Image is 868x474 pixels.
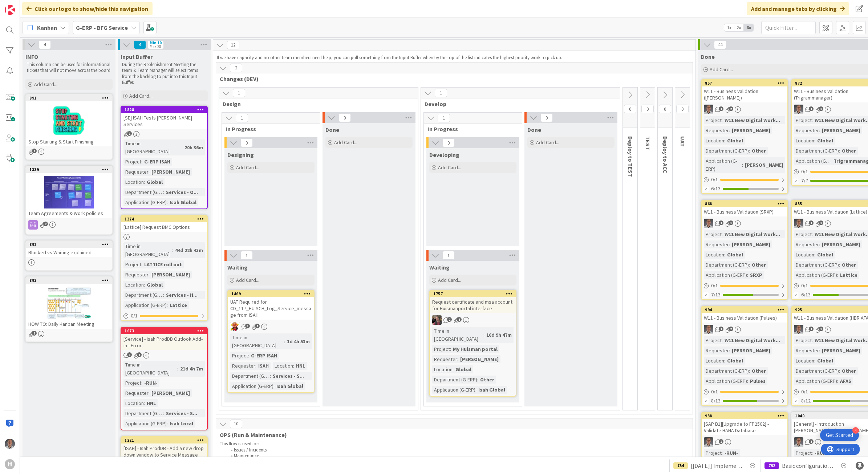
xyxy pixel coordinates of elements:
span: 1 [809,106,814,111]
b: G-ERP - BFG Service [76,24,128,31]
div: 994 [702,307,787,313]
div: 1d 4h 53m [285,337,312,345]
span: 2 [729,327,733,331]
div: Project [123,260,141,268]
div: 1339 [29,167,112,172]
span: Add Card... [236,277,259,283]
div: W11 - Business Validation (SRXP) [702,207,787,216]
img: PS [794,105,803,114]
a: 1757Request certificate and msa account for Huismanportal interfaceBFTime in [GEOGRAPHIC_DATA]:16... [429,290,516,397]
span: : [149,168,150,176]
div: 1469 [228,291,314,297]
div: 0/1 [702,175,787,184]
div: Location [123,281,144,289]
a: 994W11 - Business Validation (Pulses)PSProject:W11 New Digital Work...Requester:[PERSON_NAME]Loca... [701,306,788,406]
div: LATTICE roll out [142,260,184,268]
div: Team Agreements & Work policies [26,208,112,218]
span: 1 [127,352,132,357]
div: SRXP [748,271,764,279]
span: : [284,337,285,345]
a: 868W11 - Business Validation (SRXP)PSProject:W11 New Digital Work...Requester:[PERSON_NAME]Locati... [701,200,788,300]
span: 0 / 1 [801,168,808,175]
div: Requester [794,347,819,355]
div: 1469 [231,291,314,296]
div: 1374 [121,216,207,222]
div: BF [430,315,516,325]
div: My Huisman portal [451,345,499,353]
div: 1469UAT Required for CD_117_HUISCH_Log_Service_message from ISAH [228,291,314,320]
div: Location [123,178,144,186]
span: 2 [43,222,48,226]
span: : [837,377,838,385]
div: Requester [794,126,819,134]
div: Location [794,357,814,365]
div: Location [432,365,453,373]
span: : [141,158,142,166]
a: 1339Team Agreements & Work policies [25,166,113,235]
div: Project [704,116,722,124]
div: Project [123,158,141,166]
div: [Lattice] Request BMC Options [121,222,207,232]
span: Add Card... [710,66,733,73]
span: : [722,336,723,344]
div: Global [815,137,835,145]
div: Department (G-ERP) [704,367,749,375]
span: : [248,352,249,360]
div: [PERSON_NAME] [730,126,772,134]
div: 1339Team Agreements & Work policies [26,166,112,218]
img: PS [794,219,803,228]
div: Services - S... [271,372,306,380]
span: : [163,291,164,299]
span: : [831,157,832,165]
div: [PERSON_NAME] [820,347,862,355]
div: Application (G-ERP) [704,271,747,279]
span: 6/13 [711,185,721,193]
span: 1 [127,131,132,136]
span: 0 / 1 [131,312,138,320]
span: 2 [729,106,733,111]
span: : [749,147,750,155]
span: : [172,246,173,254]
div: Isah Global [168,198,198,206]
div: Other [840,367,858,375]
span: : [729,240,730,248]
span: Add Card... [34,81,57,88]
div: Department (G-ERP) [123,291,163,299]
div: G-ERP ISAH [142,158,172,166]
div: Department (G-ERP) [704,147,749,155]
span: Add Card... [438,164,461,171]
a: 891Stop Starting & Start Finishing [25,94,113,160]
span: 1 [719,327,723,331]
div: HNL [294,362,307,370]
span: 7/7 [801,177,808,185]
div: Global [725,357,745,365]
div: LC [228,322,314,331]
span: : [483,331,484,339]
span: : [144,281,145,289]
div: Application (G-ERP) [794,377,837,385]
div: Other [478,376,496,384]
div: Global [725,137,745,145]
div: 0/1 [121,311,207,320]
div: [PERSON_NAME] [150,271,192,279]
div: Time in [GEOGRAPHIC_DATA] [432,327,483,343]
span: : [814,137,815,145]
span: : [814,357,815,365]
div: 857W11 - Business Validation ([PERSON_NAME]) [702,80,787,102]
div: PS [702,219,787,228]
span: 0 / 1 [801,282,808,289]
div: Global [725,251,745,259]
img: PS [704,105,713,114]
div: Department (G-ERP) [432,376,477,384]
div: Department (G-ERP) [230,372,270,380]
div: Location [704,137,724,145]
div: Requester [432,355,457,363]
img: PS [794,325,803,334]
span: Add Card... [536,139,559,146]
div: 1828 [121,106,207,113]
div: Requester [230,362,255,370]
div: W11 New Digital Work... [723,116,782,124]
div: PS [702,325,787,334]
span: : [724,137,725,145]
span: Kanban [37,23,57,32]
